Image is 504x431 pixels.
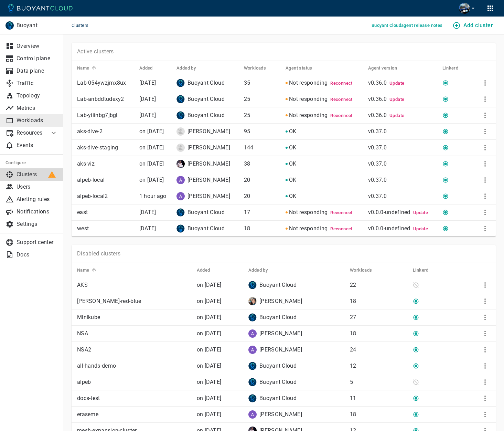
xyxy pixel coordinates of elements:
span: Tue, 14 Dec 2021 05:49:22 PST / Tue, 14 Dec 2021 13:49:22 UTC [139,160,164,167]
p: Alerting rules [17,196,58,203]
img: kl@buoyant.io [176,144,185,152]
span: Workloads [244,65,275,71]
h5: Workloads [244,65,266,71]
p: 25 [244,96,280,103]
h5: Agent version [368,65,397,71]
p: v0.37.0 [368,128,437,135]
button: More [480,377,490,387]
div: Alejandro Pedraza [176,176,238,184]
img: alejandro@buoyant.io [248,410,257,419]
p: v0.37.0 [368,177,437,183]
span: Mon, 04 Apr 2022 04:04:53 PDT / Mon, 04 Apr 2022 11:04:53 UTC [197,362,222,369]
p: 18 [244,225,280,232]
span: Wed, 26 Feb 2025 22:52:30 PST / Thu, 27 Feb 2025 06:52:30 UTC [197,395,222,401]
span: Tue, 29 Jul 2025 10:27:59 PDT / Tue, 29 Jul 2025 17:27:59 UTC [139,96,156,102]
span: [object Object] [289,112,328,118]
span: Mon, 16 Sep 2024 16:00:51 PDT / Mon, 16 Sep 2024 23:00:51 UTC [197,298,222,304]
p: 5 [350,379,407,386]
p: aks-viz [77,160,134,167]
p: [PERSON_NAME] [259,298,302,305]
p: AKS [77,282,191,288]
p: v0.0.0-undefined [368,225,437,232]
span: Update [389,81,404,86]
p: Docs [17,251,58,258]
relative-time: 1 hour ago [139,193,167,199]
p: Lab-anbddtudexy2 [77,96,134,103]
button: More [480,361,490,371]
p: Topology [17,92,58,99]
span: Tue, 29 Jul 2025 11:03:41 PDT / Tue, 29 Jul 2025 18:03:41 UTC [139,112,156,118]
span: Clusters [72,17,97,34]
p: alpeb-local2 [77,193,134,200]
h5: Workloads [350,267,372,273]
div: Alejandro Pedraza [248,410,344,419]
p: Users [17,183,58,190]
h4: Add cluster [463,22,493,29]
p: v0.36.0 [368,112,437,119]
img: Andrew Seigner [459,3,470,14]
h5: Configure [6,160,58,166]
h5: Name [77,65,89,71]
span: Linkerd [413,267,438,273]
button: More [480,175,490,185]
span: [object Object] [289,144,297,151]
span: Reconnect [330,210,353,215]
p: Buoyant Cloud [187,96,225,103]
p: aks-dive-2 [77,128,134,135]
button: More [480,280,490,290]
p: [PERSON_NAME] [259,411,302,418]
span: [object Object] [289,160,297,167]
div: Buoyant Cloud [248,313,344,322]
p: 38 [244,160,280,167]
p: v0.37.0 [368,193,437,200]
span: Update [389,113,404,118]
a: Buoyant Cloudagent release notes [369,22,446,28]
div: Buoyant Cloud [248,362,344,370]
div: Kevin Ingelman [176,144,238,152]
p: 95 [244,128,280,135]
p: 18 [350,411,407,418]
span: Added [197,267,219,273]
span: Tue, 14 Jun 2022 11:59:18 PDT / Tue, 14 Jun 2022 18:59:18 UTC [197,379,222,385]
relative-time: on [DATE] [197,346,222,353]
span: Agent version [368,65,406,71]
p: [PERSON_NAME] [187,160,230,167]
relative-time: [DATE] [139,80,156,86]
button: More [480,126,490,137]
span: Tue, 17 Sep 2024 15:54:31 PDT / Tue, 17 Sep 2024 22:54:31 UTC [197,330,222,337]
div: Buoyant Cloud [176,95,238,103]
span: Reconnect [330,81,353,86]
p: 25 [244,112,280,119]
div: Buoyant Cloud [248,378,344,386]
span: Thu, 17 Oct 2024 10:42:00 PDT / Thu, 17 Oct 2024 17:42:00 UTC [197,282,222,288]
button: More [480,78,490,88]
span: Update [413,226,428,231]
p: Settings [17,221,58,228]
relative-time: [DATE] [139,96,156,102]
div: Zahari Dichev [176,160,238,168]
span: Thu, 17 Oct 2024 10:20:52 PDT / Thu, 17 Oct 2024 17:20:52 UTC [197,314,222,320]
span: Tue, 29 Jul 2025 11:45:48 PDT / Tue, 29 Jul 2025 18:45:48 UTC [139,80,156,86]
relative-time: on [DATE] [139,177,164,183]
relative-time: on [DATE] [197,298,222,304]
img: alejandro@buoyant.io [176,176,185,184]
p: Disabled clusters [77,250,120,257]
img: Buoyant [6,21,14,30]
span: Agent status [286,65,321,71]
img: kl@buoyant.io [176,127,185,136]
div: Alex Leong [248,297,344,305]
span: Wed, 23 Oct 2024 16:10:44 PDT / Wed, 23 Oct 2024 23:10:44 UTC [197,411,222,418]
relative-time: on [DATE] [139,160,164,167]
h5: Agent status [286,65,312,71]
p: [PERSON_NAME] [187,128,230,135]
div: Buoyant Cloud [176,224,238,233]
relative-time: on [DATE] [139,144,164,151]
span: Thu, 24 Oct 2024 07:55:08 PDT / Thu, 24 Oct 2024 14:55:08 UTC [197,346,222,353]
p: 35 [244,80,280,86]
p: Resources [17,129,44,136]
button: More [480,393,490,403]
div: Buoyant Cloud [176,111,238,119]
button: More [480,296,490,306]
p: Buoyant Cloud [259,282,297,288]
p: Traffic [17,80,58,87]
